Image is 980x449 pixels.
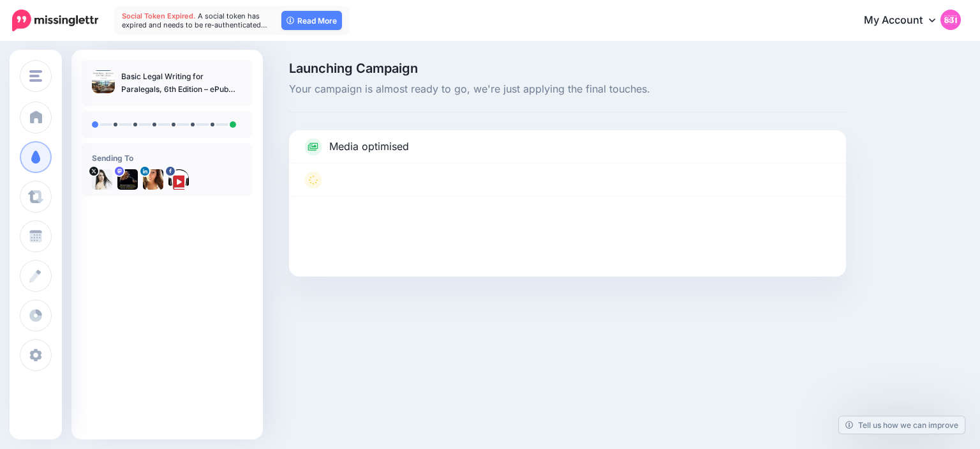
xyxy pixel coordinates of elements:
p: Basic Legal Writing for Paralegals, 6th Edition – ePub and PDF eBook [121,70,242,96]
img: 1537218439639-55706.png [143,169,163,190]
span: A social token has expired and needs to be re-authenticated… [122,11,267,29]
h4: Sending To [92,153,242,163]
a: Tell us how we can improve [839,416,965,434]
span: Social Token Expired. [122,11,196,20]
span: Your campaign is almost ready to go, we're just applying the final touches. [289,81,846,98]
img: 802740b3fb02512f-84599.jpg [117,169,138,190]
img: 307443043_482319977280263_5046162966333289374_n-bsa149661.png [168,169,189,190]
img: tSvj_Osu-58146.jpg [92,169,112,190]
p: Media optimised [329,139,409,155]
a: Read More [281,11,342,30]
img: menu.png [29,70,42,82]
span: Launching Campaign [289,62,846,75]
a: My Account [851,5,961,36]
img: 5043566fdbc7315e9adb4e2e6c2f05bd_thumb.jpg [92,70,115,93]
img: Missinglettr [12,10,98,31]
